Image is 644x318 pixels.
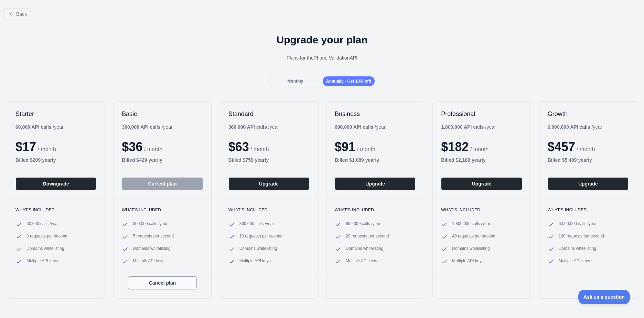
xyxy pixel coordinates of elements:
h2: Business [335,110,416,118]
h2: Professional [441,110,522,118]
div: / year [441,124,496,130]
h2: Standard [228,110,309,118]
b: 600,000 API calls [335,124,373,130]
div: / year [228,124,279,130]
div: / year [335,124,385,130]
b: 360,000 API calls [228,124,267,130]
b: 1,800,000 API calls [441,124,484,130]
iframe: Toggle Customer Support [578,290,630,304]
